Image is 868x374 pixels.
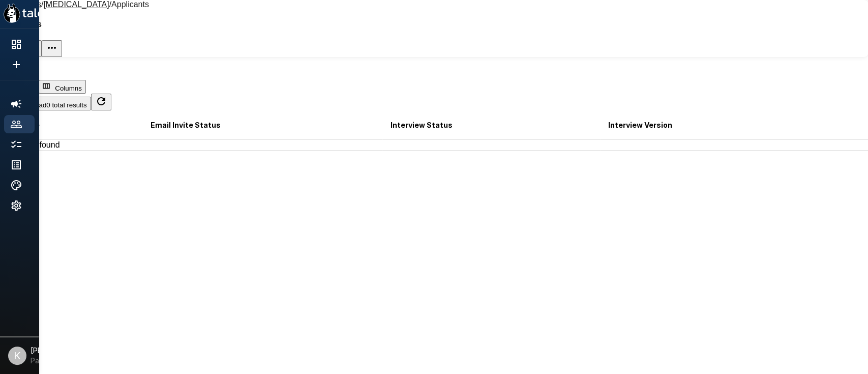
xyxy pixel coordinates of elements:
[608,119,672,131] span: Interview Version
[91,94,111,110] button: Updated Today - 11:59 AM
[31,356,88,366] p: Parachute
[151,119,221,131] span: Email Invite Status
[39,80,86,94] button: Columns
[391,119,453,131] span: Interview Status
[8,347,26,365] div: Show account menu
[31,346,88,356] p: [PERSON_NAME]
[4,55,35,74] div: Start a new Interview Campaign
